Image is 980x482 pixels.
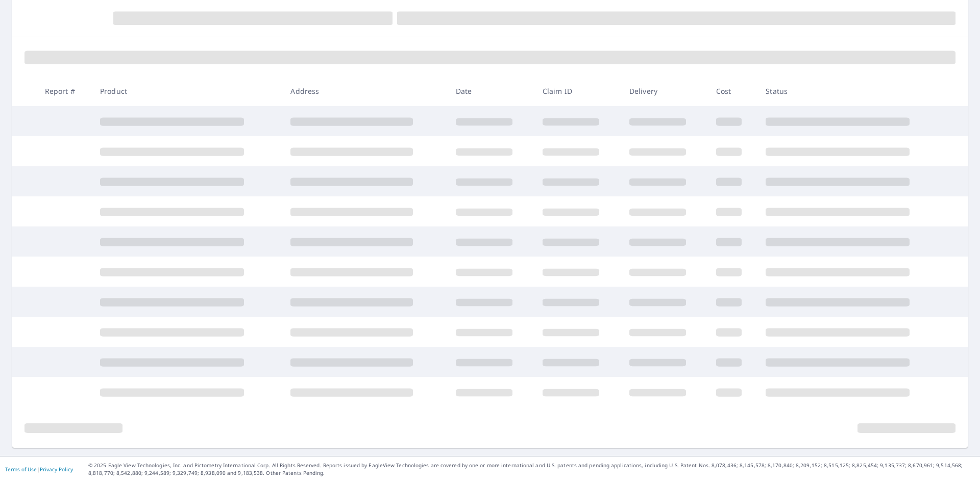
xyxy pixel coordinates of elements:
th: Address [282,76,447,106]
p: © 2025 Eagle View Technologies, Inc. and Pictometry International Corp. All Rights Reserved. Repo... [88,462,975,477]
th: Product [92,76,282,106]
th: Report # [37,76,92,106]
th: Claim ID [534,76,621,106]
a: Privacy Policy [40,466,73,473]
th: Date [448,76,534,106]
p: | [5,466,73,472]
th: Cost [708,76,758,106]
a: Terms of Use [5,466,37,473]
th: Delivery [621,76,708,106]
th: Status [757,76,948,106]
